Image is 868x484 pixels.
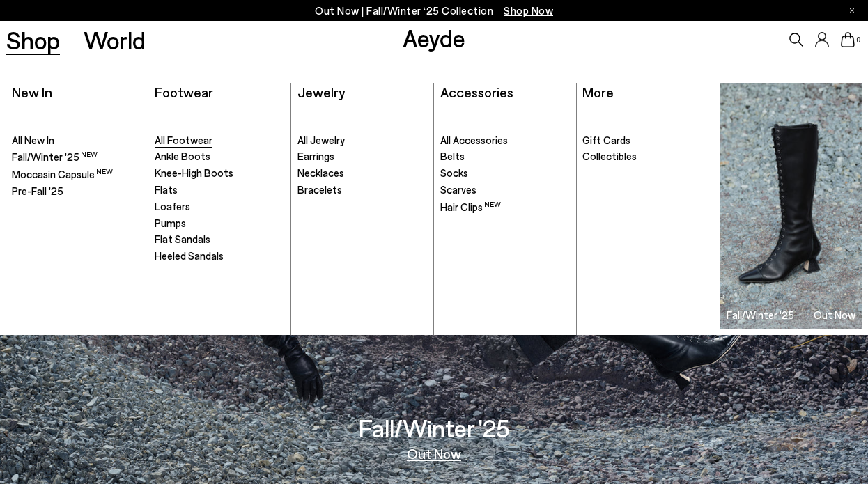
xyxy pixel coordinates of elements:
[504,4,553,17] span: Navigate to /collections/new-in
[12,185,63,197] span: Pre-Fall '25
[12,168,113,180] span: Moccasin Capsule
[297,150,428,164] a: Earrings
[84,28,146,52] a: World
[720,83,862,329] a: Fall/Winter '25 Out Now
[155,200,285,214] a: Loafers
[155,249,224,262] span: Heeled Sandals
[440,150,465,162] span: Belts
[440,166,571,180] a: Socks
[841,32,855,47] a: 0
[12,134,54,146] span: All New In
[297,84,345,100] a: Jewelry
[297,134,428,148] a: All Jewelry
[440,183,571,197] a: Scarves
[155,249,285,263] a: Heeled Sandals
[12,185,142,198] a: Pre-Fall '25
[155,134,212,146] span: All Footwear
[155,233,285,247] a: Flat Sandals
[155,200,190,212] span: Loafers
[155,233,210,245] span: Flat Sandals
[440,134,571,148] a: All Accessories
[155,166,285,180] a: Knee-High Boots
[720,83,862,329] img: Group_1295_900x.jpg
[12,134,142,148] a: All New In
[12,84,52,100] a: New In
[12,150,98,163] span: Fall/Winter '25
[403,23,465,52] a: Aeyde
[582,134,630,146] span: Gift Cards
[6,28,60,52] a: Shop
[440,84,513,100] a: Accessories
[440,201,501,213] span: Hair Clips
[155,217,285,231] a: Pumps
[727,310,794,320] h3: Fall/Winter '25
[582,84,614,100] a: More
[12,150,142,164] a: Fall/Winter '25
[155,183,285,197] a: Flats
[155,166,233,179] span: Knee-High Boots
[297,166,344,179] span: Necklaces
[814,310,855,320] h3: Out Now
[297,166,428,180] a: Necklaces
[155,150,285,164] a: Ankle Boots
[440,134,508,146] span: All Accessories
[407,446,461,460] a: Out Now
[315,2,553,19] p: Out Now | Fall/Winter ‘25 Collection
[440,150,571,164] a: Belts
[297,183,428,197] a: Bracelets
[440,183,476,196] span: Scarves
[155,84,213,100] a: Footwear
[440,200,571,214] a: Hair Clips
[297,183,342,196] span: Bracelets
[582,134,713,148] a: Gift Cards
[155,217,186,229] span: Pumps
[155,183,178,196] span: Flats
[440,166,468,179] span: Socks
[297,150,334,162] span: Earrings
[155,150,210,162] span: Ankle Boots
[297,134,345,146] span: All Jewelry
[855,36,862,44] span: 0
[12,167,142,182] a: Moccasin Capsule
[582,150,713,164] a: Collectibles
[155,134,285,148] a: All Footwear
[359,416,510,440] h3: Fall/Winter '25
[582,150,637,162] span: Collectibles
